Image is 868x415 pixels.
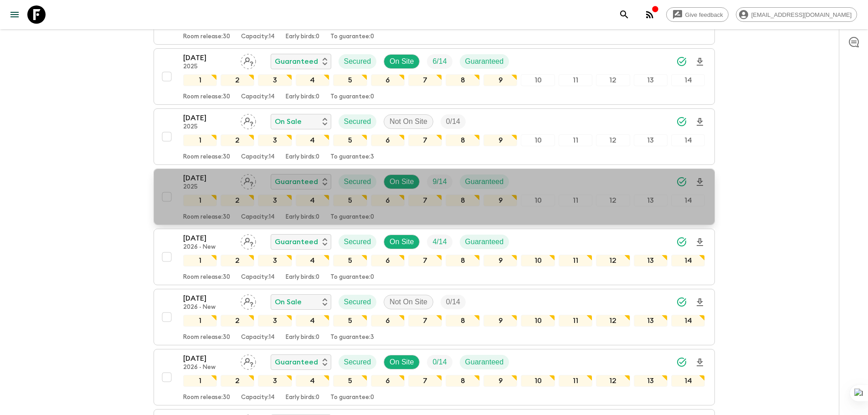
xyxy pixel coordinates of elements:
[427,235,452,249] div: Trip Fill
[183,274,230,281] p: Room release: 30
[483,375,517,387] div: 9
[154,349,715,405] button: [DATE]2026 - NewAssign pack leaderGuaranteedSecuredOn SiteTrip FillGuaranteed1234567891011121314R...
[559,315,592,327] div: 11
[275,176,318,187] p: Guaranteed
[676,297,687,307] svg: Synced Successfully
[333,134,367,146] div: 5
[483,134,517,146] div: 9
[596,375,630,387] div: 12
[521,315,555,327] div: 10
[671,315,705,327] div: 14
[275,56,318,67] p: Guaranteed
[241,237,256,244] span: Assign pack leader
[408,315,442,327] div: 7
[183,195,217,206] div: 1
[286,33,319,41] p: Early birds: 0
[634,255,668,266] div: 13
[694,237,705,248] svg: Download Onboarding
[330,394,374,401] p: To guarantee: 0
[241,93,275,101] p: Capacity: 14
[676,176,687,187] svg: Synced Successfully
[432,56,447,67] p: 6 / 14
[694,357,705,368] svg: Download Onboarding
[634,375,668,387] div: 13
[221,255,254,266] div: 2
[275,297,302,307] p: On Sale
[154,229,715,285] button: [DATE]2026 - NewAssign pack leaderGuaranteedSecuredOn SiteTrip FillGuaranteed1234567891011121314R...
[183,74,217,86] div: 1
[286,274,319,281] p: Early birds: 0
[241,154,275,161] p: Capacity: 14
[371,315,405,327] div: 6
[694,56,705,67] svg: Download Onboarding
[286,214,319,221] p: Early birds: 0
[221,74,254,86] div: 2
[339,295,377,309] div: Secured
[221,375,254,387] div: 2
[446,375,479,387] div: 8
[596,74,630,86] div: 12
[615,5,633,24] button: search adventures
[241,357,256,364] span: Assign pack leader
[241,214,275,221] p: Capacity: 14
[746,11,857,18] span: [EMAIL_ADDRESS][DOMAIN_NAME]
[330,214,374,221] p: To guarantee: 0
[241,33,275,41] p: Capacity: 14
[333,255,367,266] div: 5
[671,134,705,146] div: 14
[483,74,517,86] div: 9
[559,195,592,206] div: 11
[286,334,319,341] p: Early birds: 0
[384,54,420,69] div: On Site
[258,315,292,327] div: 3
[183,334,230,341] p: Room release: 30
[596,315,630,327] div: 12
[390,297,427,307] p: Not On Site
[384,114,433,129] div: Not On Site
[275,357,318,368] p: Guaranteed
[154,108,715,165] button: [DATE]2025Assign pack leaderOn SaleSecuredNot On SiteTrip Fill1234567891011121314Room release:30C...
[183,33,230,41] p: Room release: 30
[371,375,405,387] div: 6
[408,195,442,206] div: 7
[671,375,705,387] div: 14
[676,236,687,247] svg: Synced Successfully
[671,255,705,266] div: 14
[671,195,705,206] div: 14
[634,195,668,206] div: 13
[408,375,442,387] div: 7
[258,134,292,146] div: 3
[465,56,504,67] p: Guaranteed
[333,74,367,86] div: 5
[344,56,371,67] p: Secured
[390,176,414,187] p: On Site
[221,134,254,146] div: 2
[330,154,374,161] p: To guarantee: 3
[296,255,329,266] div: 4
[296,74,329,86] div: 4
[258,195,292,206] div: 3
[339,355,377,369] div: Secured
[736,7,857,22] div: [EMAIL_ADDRESS][DOMAIN_NAME]
[241,297,256,304] span: Assign pack leader
[441,114,466,129] div: Trip Fill
[221,315,254,327] div: 2
[296,375,329,387] div: 4
[446,315,479,327] div: 8
[286,394,319,401] p: Early birds: 0
[427,54,452,69] div: Trip Fill
[154,289,715,345] button: [DATE]2026 - NewAssign pack leaderOn SaleSecuredNot On SiteTrip Fill1234567891011121314Room relea...
[183,244,233,251] p: 2026 - New
[427,355,452,369] div: Trip Fill
[183,52,233,63] p: [DATE]
[446,116,460,127] p: 0 / 14
[483,315,517,327] div: 9
[183,293,233,304] p: [DATE]
[241,394,275,401] p: Capacity: 14
[241,177,256,184] span: Assign pack leader
[390,116,427,127] p: Not On Site
[183,353,233,364] p: [DATE]
[221,195,254,206] div: 2
[258,375,292,387] div: 3
[465,176,504,187] p: Guaranteed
